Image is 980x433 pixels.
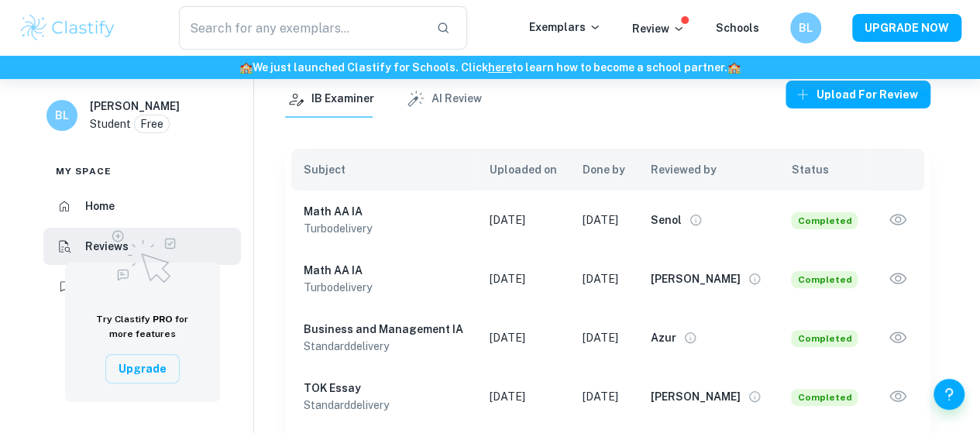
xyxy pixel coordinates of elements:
[477,308,570,367] td: [DATE]
[651,211,682,229] h6: Senol
[105,354,180,383] button: Upgrade
[19,12,117,43] img: Clastify logo
[791,212,858,229] span: Completed
[179,6,424,50] input: Search for any exemplars...
[153,314,173,325] span: PRO
[744,386,765,407] button: View full profile
[477,191,570,249] td: [DATE]
[304,321,465,338] h6: Business and Management IA
[786,81,930,108] button: Upload for review
[570,149,638,191] th: Done by
[779,149,871,191] th: Status
[632,20,685,37] p: Review
[570,191,638,249] td: [DATE]
[638,149,779,191] th: Reviewed by
[90,98,180,115] h6: [PERSON_NAME]
[477,367,570,426] td: [DATE]
[744,268,765,290] button: View full profile
[477,249,570,308] td: [DATE]
[477,149,570,191] th: Uploaded on
[786,81,930,118] a: Upload for review
[651,388,741,405] h6: [PERSON_NAME]
[304,203,465,220] h6: Math AA IA
[791,389,858,406] span: Completed
[651,329,676,346] h6: Azur
[104,221,181,287] img: Upgrade to Pro
[3,59,977,76] h6: We just launched Clastify for Schools. Click to learn how to become a school partner.
[716,22,759,34] a: Schools
[488,61,512,74] a: here
[679,327,701,349] button: View full profile
[43,228,241,265] a: Reviews
[797,19,815,36] h6: BL
[852,14,961,42] button: UPGRADE NOW
[304,380,465,397] h6: TOK Essay
[304,279,465,296] p: turbo delivery
[90,115,131,132] p: Student
[791,330,858,347] span: Completed
[304,262,465,279] h6: Math AA IA
[570,249,638,308] td: [DATE]
[53,107,71,124] h6: BL
[304,338,465,355] p: standard delivery
[84,312,201,342] h6: Try Clastify for more features
[56,164,112,178] span: My space
[304,397,465,414] p: standard delivery
[529,19,601,36] p: Exemplars
[934,379,965,410] button: Help and Feedback
[685,209,707,231] button: View full profile
[790,12,821,43] button: BL
[140,115,163,132] p: Free
[405,81,482,118] button: AI Review
[727,61,741,74] span: 🏫
[85,238,129,255] h6: Reviews
[239,61,253,74] span: 🏫
[43,187,241,225] a: Home
[304,220,465,237] p: turbo delivery
[651,270,741,287] h6: [PERSON_NAME]
[570,308,638,367] td: [DATE]
[570,367,638,426] td: [DATE]
[285,149,477,191] th: Subject
[85,198,115,215] h6: Home
[285,81,374,118] button: IB Examiner
[791,271,858,288] span: Completed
